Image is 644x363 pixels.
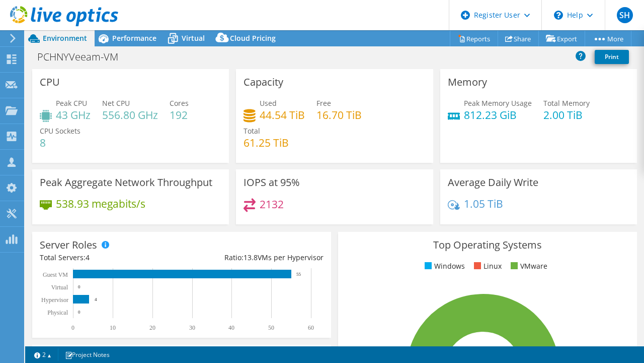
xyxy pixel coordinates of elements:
[228,324,234,331] text: 40
[308,324,314,331] text: 60
[40,252,182,263] div: Total Servers:
[346,239,629,251] h3: Top Operating Systems
[268,324,274,331] text: 50
[296,272,301,277] text: 55
[112,33,156,43] span: Performance
[617,7,633,23] span: SH
[149,324,155,331] text: 20
[595,50,629,64] a: Print
[40,126,80,136] span: CPU Sockets
[316,98,331,108] span: Free
[182,33,205,43] span: Virtual
[508,261,547,272] li: VMware
[58,348,117,361] a: Project Notes
[244,137,289,148] h4: 61.25 TiB
[450,31,498,46] a: Reports
[554,11,563,20] svg: \n
[543,109,590,120] h4: 2.00 TiB
[538,31,585,46] a: Export
[543,98,590,108] span: Total Memory
[316,109,362,120] h4: 16.70 TiB
[47,309,68,316] text: Physical
[260,199,284,210] h4: 2132
[170,98,189,108] span: Cores
[244,126,260,136] span: Total
[170,109,189,120] h4: 192
[43,33,87,43] span: Environment
[41,296,68,304] text: Hypervisor
[56,98,87,108] span: Peak CPU
[43,271,68,278] text: Guest VM
[40,177,212,188] h3: Peak Aggregate Network Throughput
[422,261,465,272] li: Windows
[110,324,116,331] text: 10
[244,253,258,262] span: 13.8
[56,109,91,120] h4: 43 GHz
[40,137,80,148] h4: 8
[40,77,60,88] h3: CPU
[244,177,300,188] h3: IOPS at 95%
[230,33,276,43] span: Cloud Pricing
[27,348,58,361] a: 2
[51,284,68,291] text: Virtual
[40,239,97,251] h3: Server Roles
[498,31,539,46] a: Share
[260,109,305,120] h4: 44.54 TiB
[102,109,158,120] h4: 556.80 GHz
[78,284,80,289] text: 0
[78,310,80,315] text: 0
[71,324,74,331] text: 0
[56,198,145,209] h4: 538.93 megabits/s
[585,31,631,46] a: More
[448,177,538,188] h3: Average Daily Write
[471,261,502,272] li: Linux
[260,98,277,108] span: Used
[448,77,487,88] h3: Memory
[464,98,532,108] span: Peak Memory Usage
[464,198,503,209] h4: 1.05 TiB
[95,297,97,302] text: 4
[244,77,283,88] h3: Capacity
[33,51,134,63] h1: PCHNYVeeam-VM
[86,253,90,262] span: 4
[189,324,195,331] text: 30
[102,98,130,108] span: Net CPU
[182,252,324,263] div: Ratio: VMs per Hypervisor
[464,109,532,120] h4: 812.23 GiB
